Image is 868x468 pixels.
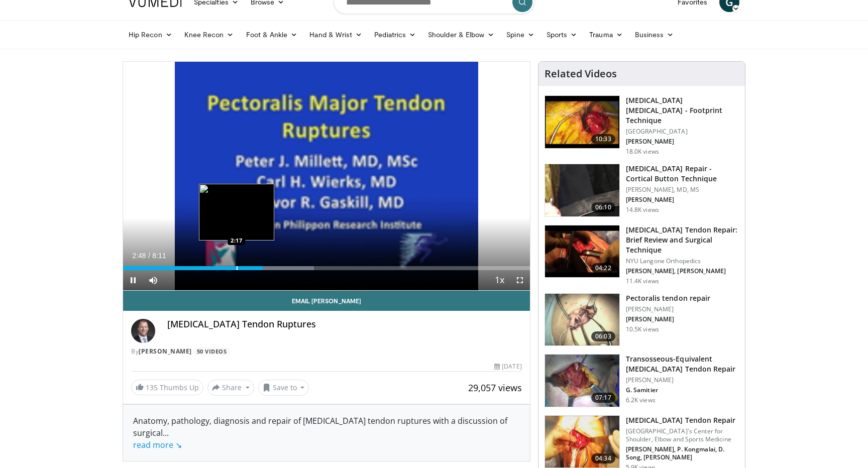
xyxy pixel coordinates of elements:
p: 11.4K views [626,277,659,285]
h3: [MEDICAL_DATA] Tendon Repair [626,415,739,425]
p: [PERSON_NAME], [PERSON_NAME] [626,267,739,275]
p: [PERSON_NAME] [626,305,710,313]
button: Save to [258,380,309,396]
p: 6.2K views [626,396,656,404]
h3: [MEDICAL_DATA] Repair - Cortical Button Technique [626,164,739,184]
span: 06:03 [591,331,615,341]
img: image.jpeg [199,184,274,241]
p: [GEOGRAPHIC_DATA] [626,128,739,136]
h3: [MEDICAL_DATA] [MEDICAL_DATA] - Footprint Technique [626,95,739,126]
div: [DATE] [494,362,521,371]
p: 10.5K views [626,325,659,333]
a: 06:10 [MEDICAL_DATA] Repair - Cortical Button Technique [PERSON_NAME], MD, MS [PERSON_NAME] 14.8K... [545,164,739,217]
p: 14.8K views [626,206,659,214]
span: 29,057 views [468,382,522,394]
a: 50 Videos [193,347,230,356]
span: 04:34 [591,453,615,463]
span: / [148,252,150,260]
span: 2:48 [132,252,146,260]
img: Avatar [131,319,155,343]
div: By [131,347,522,356]
a: Pediatrics [368,25,422,45]
p: [PERSON_NAME] [626,376,739,384]
a: 06:03 Pectoralis tendon repair [PERSON_NAME] [PERSON_NAME] 10.5K views [545,293,739,346]
button: Pause [123,270,143,290]
img: Picture_9_1_3.png.150x105_q85_crop-smart_upscale.jpg [545,96,619,148]
button: Playback Rate [490,270,510,290]
a: [PERSON_NAME] [139,347,192,356]
a: 10:33 [MEDICAL_DATA] [MEDICAL_DATA] - Footprint Technique [GEOGRAPHIC_DATA] [PERSON_NAME] 18.0K v... [545,95,739,156]
div: Anatomy, pathology, diagnosis and repair of [MEDICAL_DATA] tendon ruptures with a discussion of s... [133,415,520,451]
button: Mute [143,270,163,290]
p: [PERSON_NAME], MD, MS [626,186,739,194]
span: 135 [146,383,158,392]
span: 06:10 [591,202,615,212]
span: 07:17 [591,393,615,403]
h3: Pectoralis tendon repair [626,293,710,303]
a: Email [PERSON_NAME] [123,291,530,311]
p: [PERSON_NAME] [626,138,739,146]
h4: [MEDICAL_DATA] Tendon Ruptures [167,319,522,330]
span: 10:33 [591,134,615,144]
img: 320463_0002_1.png.150x105_q85_crop-smart_upscale.jpg [545,294,619,346]
a: Hand & Wrist [303,25,368,45]
a: Knee Recon [178,25,240,45]
h3: Transosseous-Equivalent [MEDICAL_DATA] Tendon Repair [626,354,739,374]
a: 135 Thumbs Up [131,380,203,395]
a: Hip Recon [123,25,178,45]
img: 65628166-7933-4fb2-9bec-eeae485a75de.150x105_q85_crop-smart_upscale.jpg [545,355,619,407]
button: Share [207,380,254,396]
p: [PERSON_NAME], P. Kongmalai, D. Song, [PERSON_NAME] [626,445,739,461]
p: NYU Langone Orthopedics [626,257,739,265]
a: Trauma [583,25,629,45]
span: 8:11 [152,252,166,260]
a: Sports [540,25,584,45]
a: Spine [500,25,540,45]
a: 07:17 Transosseous-Equivalent [MEDICAL_DATA] Tendon Repair [PERSON_NAME] G. Samitier 6.2K views [545,354,739,407]
span: 04:22 [591,263,615,273]
button: Fullscreen [510,270,530,290]
a: 04:22 [MEDICAL_DATA] Tendon Repair: Brief Review and Surgical Technique NYU Langone Orthopedics [... [545,225,739,285]
a: read more ↘ [133,439,182,450]
video-js: Video Player [123,62,530,291]
h4: Related Videos [545,68,617,80]
p: 18.0K views [626,148,659,156]
p: [PERSON_NAME] [626,196,739,204]
h3: [MEDICAL_DATA] Tendon Repair: Brief Review and Surgical Technique [626,225,739,255]
a: Shoulder & Elbow [422,25,500,45]
p: G. Samitier [626,386,739,394]
p: [GEOGRAPHIC_DATA]'s Center for Shoulder, Elbow and Sports Medicine [626,427,739,443]
div: Progress Bar [123,266,530,270]
img: E-HI8y-Omg85H4KX4xMDoxOmdtO40mAx.150x105_q85_crop-smart_upscale.jpg [545,225,619,278]
img: 915a656b-338a-4629-b69e-d799375c267b.150x105_q85_crop-smart_upscale.jpg [545,416,619,468]
span: ... [133,427,182,450]
p: [PERSON_NAME] [626,315,710,323]
a: Business [629,25,680,45]
a: Foot & Ankle [240,25,304,45]
img: XzOTlMlQSGUnbGTX4xMDoxOjA4MTsiGN.150x105_q85_crop-smart_upscale.jpg [545,164,619,216]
